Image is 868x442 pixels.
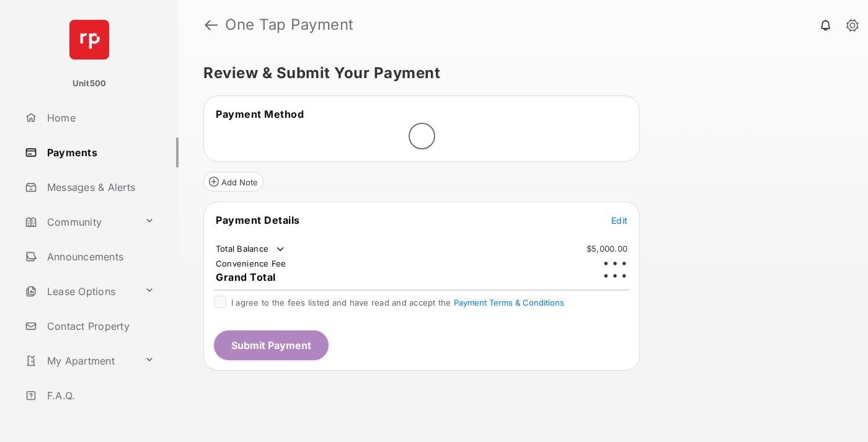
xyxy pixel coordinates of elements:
[203,172,263,192] button: Add Note
[20,381,179,410] a: F.A.Q.
[20,276,139,306] a: Lease Options
[215,258,287,269] td: Convenience Fee
[586,243,628,254] td: $5,000.00
[215,243,286,255] td: Total Balance
[20,311,179,341] a: Contact Property
[20,242,179,272] a: Announcements
[69,20,109,60] img: svg+xml;base64,PHN2ZyB4bWxucz0iaHR0cDovL3d3dy53My5vcmcvMjAwMC9zdmciIHdpZHRoPSI2NCIgaGVpZ2h0PSI2NC...
[216,214,300,226] span: Payment Details
[216,108,304,120] span: Payment Method
[231,298,564,307] span: I agree to the fees listed and have read and accept the
[20,346,139,376] a: My Apartment
[20,103,179,133] a: Home
[20,172,179,202] a: Messages & Alerts
[611,214,627,226] button: Edit
[203,66,833,81] h5: Review & Submit Your Payment
[214,330,329,360] button: Submit Payment
[216,271,276,283] span: Grand Total
[611,215,627,226] span: Edit
[20,207,139,237] a: Community
[20,138,179,167] a: Payments
[225,17,354,32] strong: One Tap Payment
[454,298,564,307] button: I agree to the fees listed and have read and accept the
[73,77,107,90] p: Unit500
